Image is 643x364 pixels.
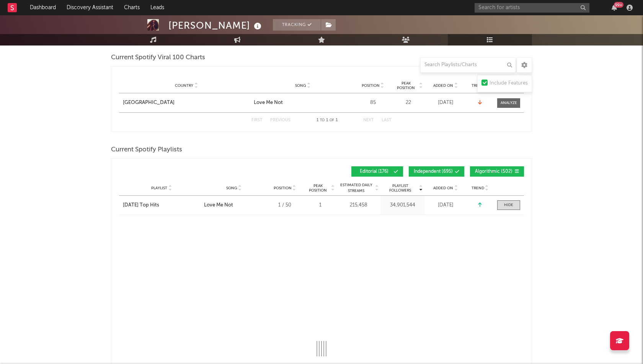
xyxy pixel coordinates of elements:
span: Position [274,186,292,190]
button: Previous [270,118,290,122]
a: [GEOGRAPHIC_DATA] [123,99,250,107]
div: 1 [306,201,335,209]
input: Search for artists [475,3,589,13]
button: Editorial(176) [351,166,403,177]
span: Playlist [151,186,167,190]
button: 99+ [612,5,617,11]
span: Song [295,83,306,88]
div: 1 / 50 [268,201,302,209]
span: Added On [433,186,453,190]
span: Position [362,83,380,88]
span: Estimated Daily Streams [338,182,374,194]
div: [DATE] [426,99,465,107]
a: Love Me Not [254,99,352,107]
span: of [330,119,334,122]
span: Editorial ( 176 ) [356,169,392,174]
div: Love Me Not [254,99,283,107]
div: [PERSON_NAME] [168,19,263,32]
div: 85 [356,99,390,107]
div: [DATE] [426,201,465,209]
span: Country [175,83,193,88]
span: Added On [433,83,453,88]
input: Search Playlists/Charts [420,57,516,73]
div: 34,901,544 [382,201,423,209]
div: 22 [394,99,423,107]
span: Algorithmic ( 502 ) [475,169,512,174]
button: Last [382,118,392,122]
button: Algorithmic(502) [470,166,524,177]
div: Love Me Not [204,201,233,209]
div: 1 1 1 [306,116,348,125]
span: Current Spotify Viral 100 Charts [111,53,205,62]
div: 215,458 [338,201,379,209]
span: Peak Position [306,184,330,193]
button: First [251,118,263,122]
span: Playlist Followers [382,184,418,193]
span: Song [226,186,237,190]
span: Trend [472,186,484,190]
span: to [320,119,325,122]
div: [GEOGRAPHIC_DATA] [123,99,175,107]
button: Tracking [273,19,321,31]
button: Next [363,118,374,122]
span: Current Spotify Playlists [111,145,182,154]
span: Independent ( 695 ) [414,169,453,174]
span: Peak Position [394,81,418,90]
button: Independent(695) [409,166,464,177]
div: Include Features [490,79,528,88]
div: 99 + [614,2,623,8]
span: Trend [472,83,484,88]
div: [DATE] Top Hits [123,201,159,209]
a: [DATE] Top Hits [123,201,200,209]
